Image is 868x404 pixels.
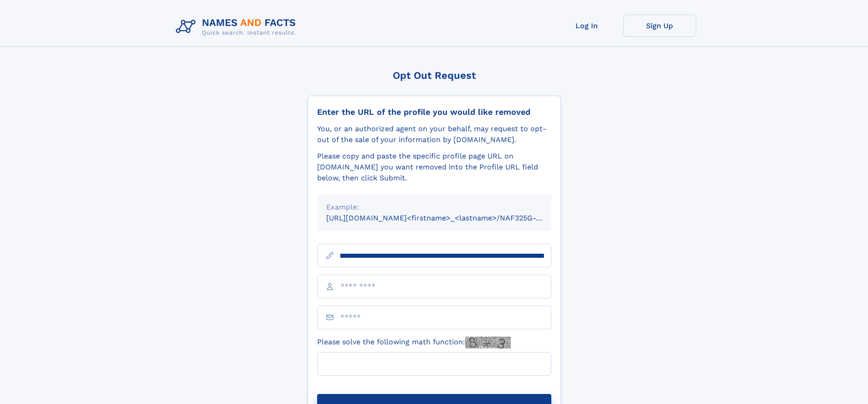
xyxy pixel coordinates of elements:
[308,70,561,81] div: Opt Out Request
[550,15,623,37] a: Log In
[317,107,551,117] div: Enter the URL of the profile you would like removed
[317,337,511,348] label: Please solve the following math function:
[326,202,542,213] div: Example:
[317,123,551,145] div: You, or an authorized agent on your behalf, may request to opt-out of the sale of your informatio...
[623,15,696,37] a: Sign Up
[317,151,551,184] div: Please copy and paste the specific profile page URL on [DOMAIN_NAME] you want removed into the Pr...
[326,214,569,222] small: [URL][DOMAIN_NAME]<firstname>_<lastname>/NAF325G-xxxxxxxx
[172,15,303,39] img: Logo Names and Facts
